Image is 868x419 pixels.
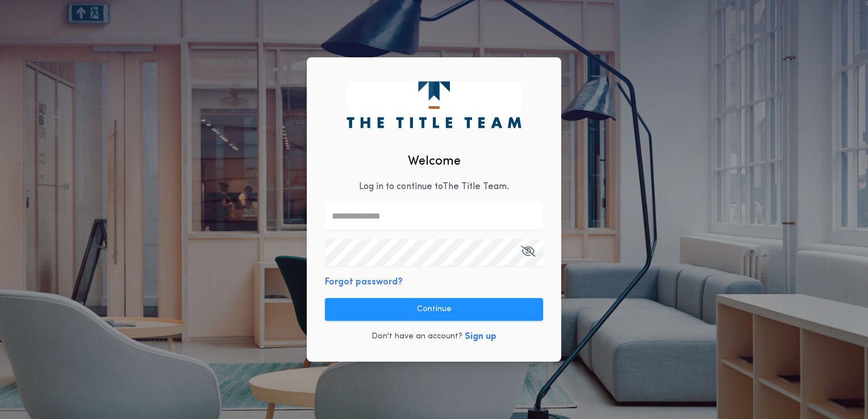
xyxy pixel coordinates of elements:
[347,81,521,128] img: logo
[359,180,509,194] p: Log in to continue to The Title Team .
[325,298,543,321] button: Continue
[372,331,462,342] p: Don't have an account?
[465,330,496,343] button: Sign up
[408,152,461,171] h2: Welcome
[325,275,403,289] button: Forgot password?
